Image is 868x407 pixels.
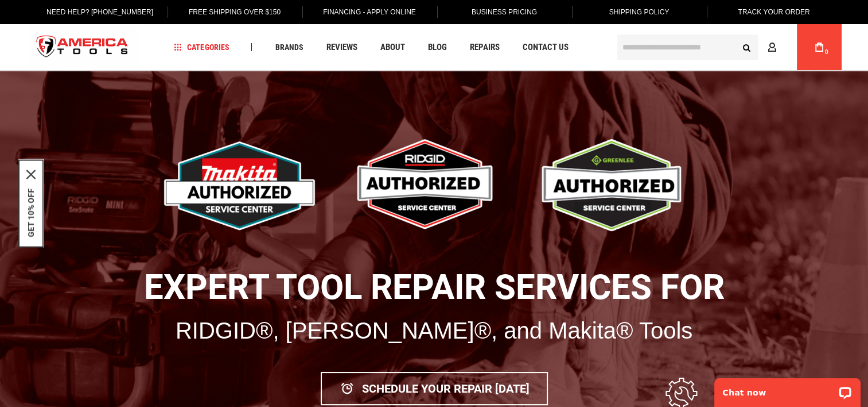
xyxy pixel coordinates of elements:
[525,128,705,243] img: Service Banner
[26,170,36,179] button: Close
[522,43,568,52] span: Contact Us
[825,49,828,55] span: 0
[375,40,410,55] a: About
[26,189,36,237] button: GET 10% OFF
[49,268,819,306] h1: Expert Tool Repair Services for
[321,372,548,405] a: Schedule Your Repair [DATE]
[427,43,446,52] span: Blog
[517,40,573,55] a: Contact Us
[380,43,404,52] span: About
[707,371,868,407] iframe: LiveChat chat widget
[736,36,758,58] button: Search
[609,8,670,16] span: Shipping Policy
[26,170,36,179] svg: close icon
[275,43,303,51] span: Brands
[164,128,330,243] img: Service Banner
[270,40,308,55] a: Brands
[27,26,138,69] a: store logo
[469,43,499,52] span: Repairs
[174,43,229,51] span: Categories
[337,128,517,243] img: Service Banner
[808,24,830,70] a: 0
[326,43,357,52] span: Reviews
[321,40,362,55] a: Reviews
[49,312,819,349] p: RIDGID®, [PERSON_NAME]®, and Makita® Tools
[422,40,451,55] a: Blog
[169,40,234,55] a: Categories
[27,26,138,69] img: America Tools
[464,40,504,55] a: Repairs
